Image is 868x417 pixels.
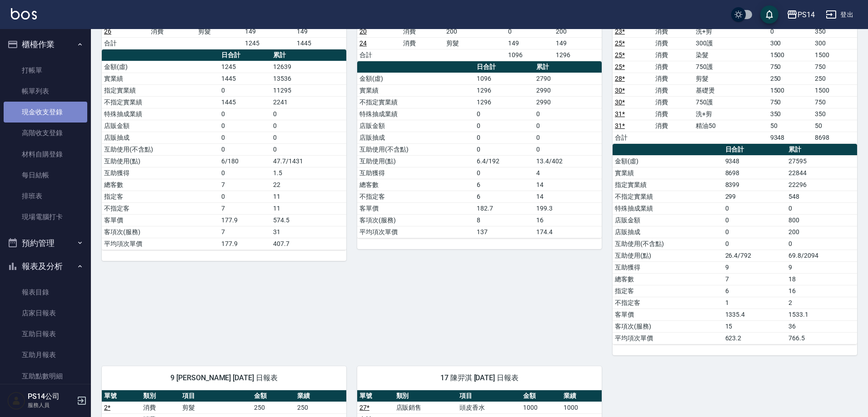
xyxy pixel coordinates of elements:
[613,155,723,167] td: 金額(虛)
[786,285,857,297] td: 16
[28,392,74,401] h5: PS14公司
[561,390,602,402] th: 業績
[359,39,367,47] a: 24
[219,84,271,96] td: 0
[613,202,723,214] td: 特殊抽成業績
[768,96,813,108] td: 750
[723,226,787,238] td: 0
[474,108,534,120] td: 0
[102,390,141,402] th: 單號
[357,226,474,238] td: 平均項次單價
[506,49,554,61] td: 1096
[7,392,25,410] img: Person
[196,25,243,37] td: 剪髮
[102,132,219,143] td: 店販抽成
[102,37,149,49] td: 合計
[357,120,474,132] td: 店販金額
[357,132,474,143] td: 店販抽成
[102,84,219,96] td: 指定實業績
[102,49,346,250] table: a dense table
[554,49,602,61] td: 1296
[693,120,768,132] td: 精油50
[768,37,813,49] td: 300
[294,37,346,49] td: 1445
[474,179,534,191] td: 6
[102,202,219,214] td: 不指定客
[693,37,768,49] td: 300護
[219,143,271,155] td: 0
[813,120,857,132] td: 50
[180,402,252,413] td: 剪髮
[271,226,346,238] td: 31
[444,37,506,49] td: 剪髮
[357,49,401,61] td: 合計
[28,401,74,409] p: 服務人員
[521,402,561,413] td: 1000
[723,297,787,309] td: 1
[4,81,87,102] a: 帳單列表
[4,123,87,143] a: 高階收支登錄
[357,179,474,191] td: 總客數
[798,9,815,20] div: PS14
[474,191,534,202] td: 6
[102,191,219,202] td: 指定客
[102,238,219,250] td: 平均項次單價
[102,73,219,84] td: 實業績
[474,96,534,108] td: 1296
[768,73,813,84] td: 250
[786,191,857,202] td: 548
[357,167,474,179] td: 互助獲得
[252,402,295,413] td: 250
[102,96,219,108] td: 不指定實業績
[219,226,271,238] td: 7
[723,285,787,297] td: 6
[613,250,723,261] td: 互助使用(點)
[271,202,346,214] td: 11
[4,303,87,324] a: 店家日報表
[368,373,591,383] span: 17 陳羿淇 [DATE] 日報表
[219,167,271,179] td: 0
[474,132,534,143] td: 0
[219,73,271,84] td: 1445
[723,238,787,250] td: 0
[554,37,602,49] td: 149
[457,390,521,402] th: 項目
[813,108,857,120] td: 350
[357,96,474,108] td: 不指定實業績
[457,402,521,413] td: 頭皮香水
[102,155,219,167] td: 互助使用(點)
[693,108,768,120] td: 洗+剪
[723,261,787,273] td: 9
[357,73,474,84] td: 金額(虛)
[141,390,180,402] th: 類別
[521,390,561,402] th: 金額
[653,61,693,73] td: 消費
[613,238,723,250] td: 互助使用(不含點)
[653,84,693,96] td: 消費
[357,61,602,238] table: a dense table
[271,108,346,120] td: 0
[768,61,813,73] td: 750
[474,167,534,179] td: 0
[723,309,787,320] td: 1335.4
[653,73,693,84] td: 消費
[813,37,857,49] td: 300
[768,25,813,37] td: 0
[243,37,294,49] td: 1245
[786,261,857,273] td: 9
[534,214,602,226] td: 16
[243,25,294,37] td: 149
[786,320,857,332] td: 36
[271,73,346,84] td: 13536
[357,202,474,214] td: 客單價
[474,214,534,226] td: 8
[786,155,857,167] td: 27595
[723,250,787,261] td: 26.4/792
[786,238,857,250] td: 0
[786,202,857,214] td: 0
[534,61,602,73] th: 累計
[4,102,87,123] a: 現金收支登錄
[252,390,295,402] th: 金額
[693,61,768,73] td: 750護
[401,25,444,37] td: 消費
